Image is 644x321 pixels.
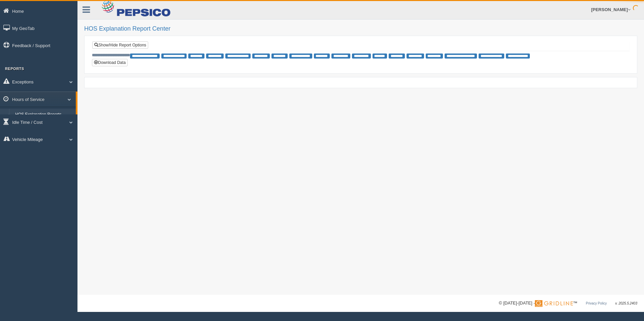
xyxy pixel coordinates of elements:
a: Show/Hide Report Options [92,41,148,49]
a: HOS Explanation Reports [12,109,76,121]
a: Privacy Policy [586,301,607,305]
div: © [DATE]-[DATE] - ™ [499,300,637,307]
span: v. 2025.5.2403 [615,301,637,305]
img: Gridline [535,300,573,307]
button: Download Data [92,59,128,66]
h2: HOS Explanation Report Center [84,26,637,32]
